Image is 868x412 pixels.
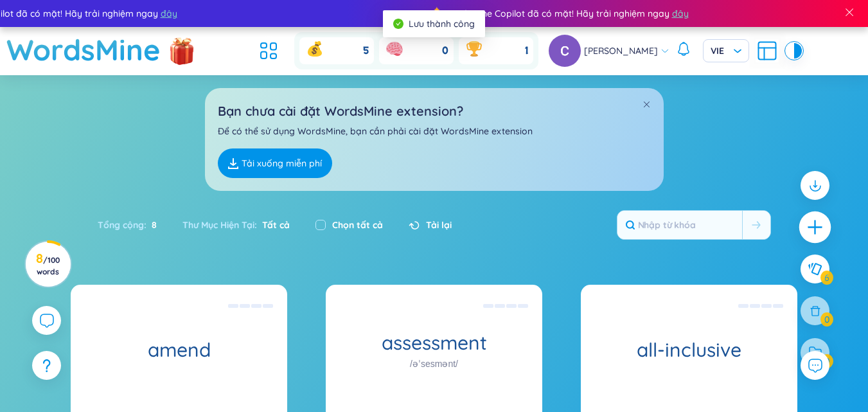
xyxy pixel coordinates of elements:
span: 1 [525,44,528,58]
span: 8 [146,218,157,232]
span: 0 [442,44,448,58]
img: flashSalesIcon.a7f4f837.png [169,32,195,71]
span: check-circle [393,19,403,29]
span: VIE [711,44,741,57]
span: Tất cả [257,219,290,231]
h3: 8 [33,253,62,276]
span: đây [141,6,157,21]
h1: assessment [326,332,542,354]
span: [PERSON_NAME] [584,44,658,58]
span: / 100 words [37,255,60,276]
label: Chọn tất cả [332,218,383,232]
h1: /əˈsesmənt/ [410,357,458,371]
div: Tổng cộng : [98,211,170,238]
span: Lưu thành công [409,18,475,30]
h1: all-inclusive [581,339,797,361]
span: Tải lại [426,218,452,232]
h2: Bạn chưa cài đặt WordsMine extension? [218,101,651,121]
span: 5 [363,44,369,58]
span: plus [806,219,824,237]
p: Để có thể sử dụng WordsMine, bạn cần phải cài đặt WordsMine extension [218,124,651,138]
input: Nhập từ khóa [617,211,742,239]
span: đây [652,6,669,21]
img: avatar [549,35,581,67]
div: Thư Mục Hiện Tại : [170,211,303,238]
a: Tải xuống miễn phí [218,148,332,178]
a: avatar [549,35,584,67]
a: WordsMine [6,27,161,73]
h1: amend [71,339,287,361]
